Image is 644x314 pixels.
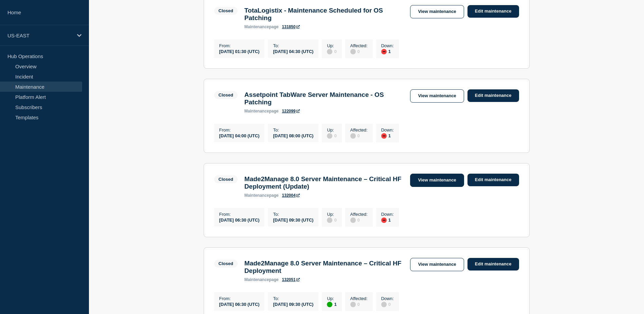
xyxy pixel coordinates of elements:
[244,193,279,198] p: page
[7,33,73,38] p: US-EAST
[244,193,269,198] span: maintenance
[273,301,313,307] div: [DATE] 09:30 (UTC)
[244,91,404,106] h3: Assetpoint TabWare Server Maintenance - OS Patching
[273,217,313,223] div: [DATE] 09:30 (UTC)
[410,89,464,103] a: View maintenance
[381,302,387,307] div: disabled
[350,296,368,301] p: Affected :
[327,217,332,223] div: disabled
[327,301,336,307] div: 1
[282,24,300,29] a: 131850
[244,277,269,282] span: maintenance
[219,127,260,133] p: From :
[244,109,269,114] span: maintenance
[327,133,332,139] div: disabled
[244,7,404,22] h3: TotaLogistix - Maintenance Scheduled for OS Patching
[219,133,260,138] div: [DATE] 04:00 (UTC)
[381,133,394,139] div: 1
[327,212,336,217] p: Up :
[381,49,387,54] div: down
[381,43,394,48] p: Down :
[350,127,368,133] p: Affected :
[381,296,394,301] p: Down :
[350,43,368,48] p: Affected :
[244,24,279,29] p: page
[273,133,313,138] div: [DATE] 08:00 (UTC)
[244,109,279,114] p: page
[327,48,336,54] div: 0
[219,43,260,48] p: From :
[327,133,336,139] div: 0
[219,301,260,307] div: [DATE] 06:30 (UTC)
[410,5,464,18] a: View maintenance
[350,217,356,223] div: disabled
[219,48,260,54] div: [DATE] 01:30 (UTC)
[219,217,260,223] div: [DATE] 06:30 (UTC)
[350,212,368,217] p: Affected :
[327,49,332,54] div: disabled
[350,301,368,307] div: 0
[244,277,279,282] p: page
[282,109,300,114] a: 122099
[327,296,336,301] p: Up :
[381,217,387,223] div: down
[381,212,394,217] p: Down :
[273,43,313,48] p: To :
[282,193,300,198] a: 132004
[273,127,313,133] p: To :
[410,258,464,271] a: View maintenance
[219,261,233,266] div: Closed
[219,177,233,182] div: Closed
[327,302,332,307] div: up
[327,127,336,133] p: Up :
[467,258,519,271] a: Edit maintenance
[350,217,368,223] div: 0
[381,301,394,307] div: 0
[327,217,336,223] div: 0
[273,212,313,217] p: To :
[381,133,387,139] div: down
[350,302,356,307] div: disabled
[350,48,368,54] div: 0
[219,8,233,13] div: Closed
[467,174,519,186] a: Edit maintenance
[350,49,356,54] div: disabled
[350,133,368,139] div: 0
[410,174,464,187] a: View maintenance
[327,43,336,48] p: Up :
[273,296,313,301] p: To :
[381,48,394,54] div: 1
[244,175,404,190] h3: Made2Manage 8.0 Server Maintenance – Critical HF Deployment (Update)
[467,5,519,18] a: Edit maintenance
[244,260,404,275] h3: Made2Manage 8.0 Server Maintenance – Critical HF Deployment
[350,133,356,139] div: disabled
[219,92,233,98] div: Closed
[219,296,260,301] p: From :
[467,89,519,102] a: Edit maintenance
[219,212,260,217] p: From :
[273,48,313,54] div: [DATE] 04:30 (UTC)
[282,277,300,282] a: 132051
[381,127,394,133] p: Down :
[244,24,269,29] span: maintenance
[381,217,394,223] div: 1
